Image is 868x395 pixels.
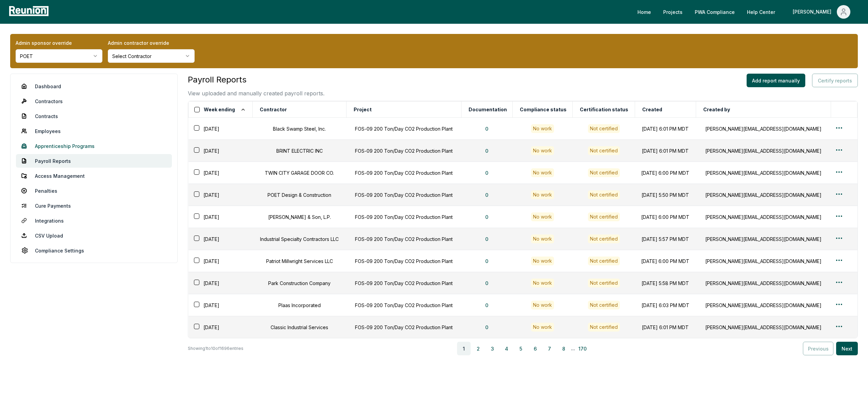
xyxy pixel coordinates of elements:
[193,322,253,332] div: [DATE]
[531,146,554,155] div: No work
[635,184,696,206] td: [DATE] 5:50 PM MDT
[252,228,347,250] td: Industrial Specialty Contractors LLC
[557,342,570,355] button: 8
[347,140,461,162] td: FOS-09 200 Ton/Day CO2 Production Plant
[480,188,494,202] button: 0
[531,301,554,309] div: No work
[252,118,347,140] td: Black Swamp Steel, Inc.
[193,146,253,156] div: [DATE]
[696,118,831,140] td: [PERSON_NAME][EMAIL_ADDRESS][DOMAIN_NAME]
[793,5,834,19] div: [PERSON_NAME]
[252,162,347,184] td: TWIN CITY GARAGE DOOR CO.
[486,342,499,355] button: 3
[635,294,696,316] td: [DATE] 6:03 PM MDT
[188,89,324,97] p: View uploaded and manually created payroll reports.
[108,39,195,46] label: Admin contractor override
[696,140,831,162] td: [PERSON_NAME][EMAIL_ADDRESS][DOMAIN_NAME]
[480,122,494,135] button: 0
[347,250,461,272] td: FOS-09 200 Ton/Day CO2 Production Plant
[742,5,781,19] a: Help Center
[480,232,494,246] button: 0
[514,342,528,355] button: 5
[531,234,554,243] div: No work
[193,190,253,200] div: [DATE]
[588,301,620,309] button: Not certified
[16,139,172,153] a: Apprenticeship Programs
[500,342,513,355] button: 4
[193,212,253,222] div: [DATE]
[836,342,858,355] button: Next
[571,344,575,353] span: ...
[347,118,461,140] td: FOS-09 200 Ton/Day CO2 Production Plant
[576,342,589,355] button: 170
[635,316,696,338] td: [DATE] 6:01 PM MDT
[252,206,347,228] td: [PERSON_NAME] & Son, L.P.
[16,169,172,183] a: Access Management
[528,342,542,355] button: 6
[16,94,172,108] a: Contractors
[252,294,347,316] td: Plaas Incorporated
[480,298,494,312] button: 0
[518,103,568,116] button: Compliance status
[480,320,494,334] button: 0
[202,103,247,116] button: Week ending
[787,5,856,19] button: [PERSON_NAME]
[632,5,861,19] nav: Main
[16,244,172,257] a: Compliance Settings
[578,103,630,116] button: Certification status
[193,256,253,266] div: [DATE]
[689,5,740,19] a: PWA Compliance
[347,206,461,228] td: FOS-09 200 Ton/Day CO2 Production Plant
[696,184,831,206] td: [PERSON_NAME][EMAIL_ADDRESS][DOMAIN_NAME]
[635,272,696,294] td: [DATE] 5:58 PM MDT
[588,257,620,265] button: Not certified
[696,316,831,338] td: [PERSON_NAME][EMAIL_ADDRESS][DOMAIN_NAME]
[531,323,554,332] div: No work
[193,234,253,244] div: [DATE]
[588,234,620,243] button: Not certified
[252,140,347,162] td: BRINT ELECTRIC INC
[258,103,288,116] button: Contractor
[16,39,102,46] label: Admin sponsor override
[480,144,494,157] button: 0
[188,345,243,352] p: Showing 1 to 10 of 1696 entries
[696,250,831,272] td: [PERSON_NAME][EMAIL_ADDRESS][DOMAIN_NAME]
[193,278,253,288] div: [DATE]
[193,124,253,134] div: [DATE]
[696,294,831,316] td: [PERSON_NAME][EMAIL_ADDRESS][DOMAIN_NAME]
[658,5,688,19] a: Projects
[16,214,172,227] a: Integrations
[531,257,554,265] div: No work
[16,124,172,138] a: Employees
[193,168,253,178] div: [DATE]
[531,168,554,177] div: No work
[193,300,253,310] div: [DATE]
[696,228,831,250] td: [PERSON_NAME][EMAIL_ADDRESS][DOMAIN_NAME]
[531,212,554,221] div: No work
[588,212,620,221] button: Not certified
[588,279,620,287] button: Not certified
[588,190,620,199] button: Not certified
[531,190,554,199] div: No work
[588,323,620,332] div: Not certified
[347,184,461,206] td: FOS-09 200 Ton/Day CO2 Production Plant
[252,272,347,294] td: Park Construction Company
[702,103,731,116] button: Created by
[635,162,696,184] td: [DATE] 6:00 PM MDT
[641,103,664,116] button: Created
[588,124,620,133] button: Not certified
[347,272,461,294] td: FOS-09 200 Ton/Day CO2 Production Plant
[352,103,373,116] button: Project
[635,118,696,140] td: [DATE] 6:01 PM MDT
[347,316,461,338] td: FOS-09 200 Ton/Day CO2 Production Plant
[480,254,494,268] button: 0
[252,316,347,338] td: Classic Industrial Services
[480,166,494,180] button: 0
[531,279,554,287] div: No work
[457,342,471,355] button: 1
[635,140,696,162] td: [DATE] 6:01 PM MDT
